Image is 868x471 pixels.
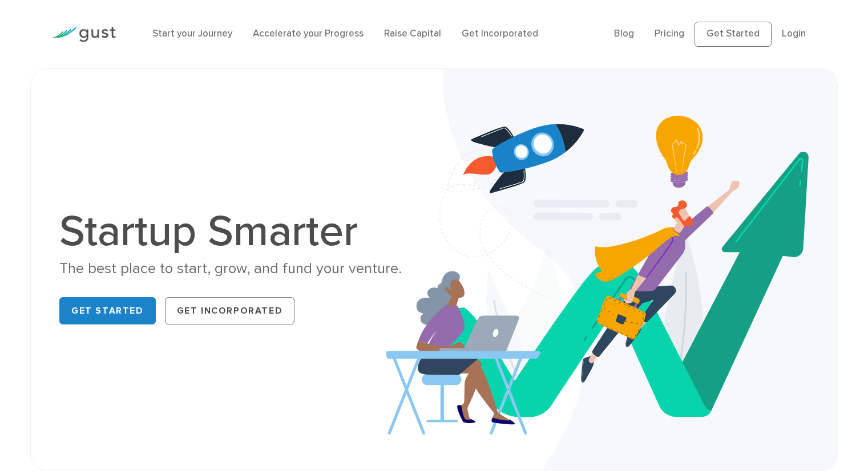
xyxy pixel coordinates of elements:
a: Accelerate your Progress [253,28,364,39]
a: Pricing [655,28,684,39]
a: Blog [614,28,634,39]
img: Gust Logo [52,27,116,42]
a: Get Incorporated [165,297,295,324]
a: Login [782,28,806,39]
h1: Startup Smarter [59,210,425,253]
a: Get Started [695,22,772,47]
a: Raise Capital [384,28,441,39]
a: Get Started [59,297,156,324]
a: Start your Journey [152,28,232,39]
div: The best place to start, grow, and fund your venture. [59,259,425,279]
a: Get Incorporated [462,28,538,39]
img: Startup Smarter Hero [386,69,837,470]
